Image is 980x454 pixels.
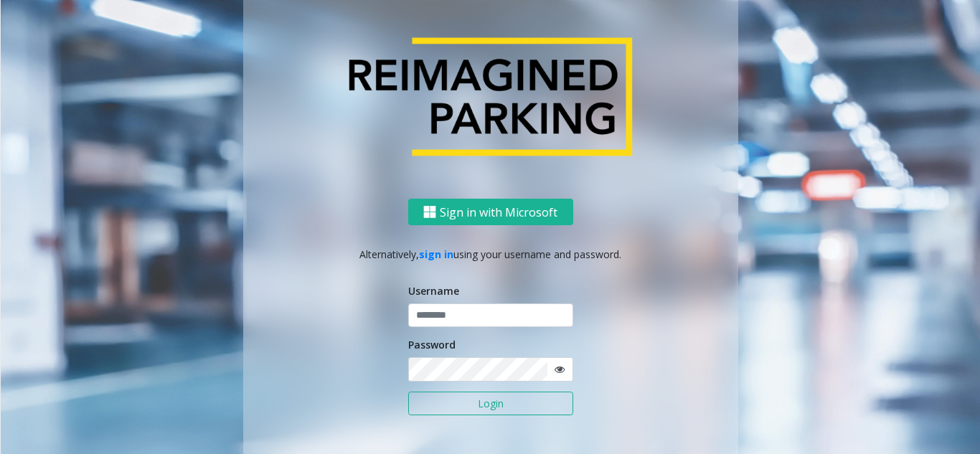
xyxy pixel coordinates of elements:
label: Password [408,337,456,352]
button: Sign in with Microsoft [408,199,573,225]
label: Username [408,283,459,298]
a: sign in [419,247,453,261]
button: Login [408,392,573,416]
p: Alternatively, using your username and password. [258,247,724,262]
